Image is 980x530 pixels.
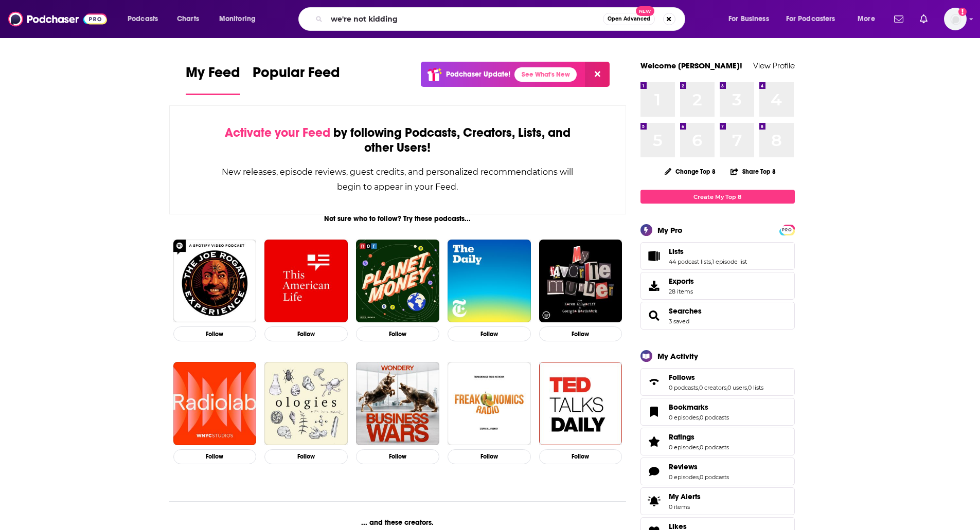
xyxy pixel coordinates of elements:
[669,258,711,265] a: 44 podcast lists
[356,240,439,323] a: Planet Money
[669,384,698,391] a: 0 podcasts
[356,362,439,445] a: Business Wars
[944,8,967,30] span: Logged in as ereardon
[177,12,199,26] span: Charts
[721,11,782,27] button: open menu
[636,6,654,16] span: New
[446,70,510,79] p: Podchaser Update!
[448,449,531,464] button: Follow
[669,247,684,256] span: Lists
[264,449,348,464] button: Follow
[781,226,793,234] span: PRO
[669,414,699,421] a: 0 episodes
[669,277,694,286] span: Exports
[539,240,622,323] img: My Favorite Murder with Karen Kilgariff and Georgia Hardstark
[640,428,795,455] span: Ratings
[728,12,769,26] span: For Business
[186,64,240,95] a: My Feed
[669,503,701,510] span: 0 items
[608,16,650,22] span: Open Advanced
[669,492,701,501] span: My Alerts
[120,11,171,27] button: open menu
[514,67,577,82] a: See What's New
[169,214,627,223] div: Not sure who to follow? Try these podcasts...
[657,351,698,361] div: My Activity
[658,165,722,178] button: Change Top 8
[448,362,531,445] a: Freakonomics Radio
[700,414,729,421] a: 0 podcasts
[747,384,748,391] span: ,
[356,449,439,464] button: Follow
[221,165,575,194] div: New releases, episode reviews, guest credits, and personalized recommendations will begin to appe...
[173,362,257,445] img: Radiolab
[669,462,729,471] a: Reviews
[640,190,795,204] a: Create My Top 8
[699,414,700,421] span: ,
[128,12,158,26] span: Podcasts
[669,462,698,471] span: Reviews
[225,125,330,140] span: Activate your Feed
[669,403,729,412] a: Bookmarks
[640,302,795,330] span: Searches
[748,384,763,391] a: 0 lists
[264,240,348,323] img: This American Life
[308,7,695,31] div: Search podcasts, credits, & more...
[669,288,694,295] span: 28 items
[657,225,683,235] div: My Pro
[212,11,269,27] button: open menu
[669,444,699,451] a: 0 episodes
[356,326,439,341] button: Follow
[644,494,665,508] span: My Alerts
[698,384,699,391] span: ,
[669,403,708,412] span: Bookmarks
[644,464,665,479] a: Reviews
[8,9,107,29] img: Podchaser - Follow, Share and Rate Podcasts
[640,458,795,485] span: Reviews
[669,432,694,442] span: Ratings
[669,306,702,316] a: Searches
[700,473,729,481] a: 0 podcasts
[779,11,850,27] button: open menu
[669,318,689,325] a: 3 saved
[173,240,257,323] img: The Joe Rogan Experience
[858,12,875,26] span: More
[644,249,665,263] a: Lists
[186,64,240,87] span: My Feed
[640,242,795,270] span: Lists
[669,247,747,256] a: Lists
[173,326,257,341] button: Follow
[944,8,967,30] img: User Profile
[264,326,348,341] button: Follow
[603,13,655,25] button: Open AdvancedNew
[669,373,695,382] span: Follows
[219,12,256,26] span: Monitoring
[448,326,531,341] button: Follow
[699,444,700,451] span: ,
[712,258,747,265] a: 1 episode list
[640,368,795,396] span: Follows
[669,432,729,442] a: Ratings
[916,10,932,28] a: Show notifications dropdown
[781,226,793,233] a: PRO
[669,373,763,382] a: Follows
[644,308,665,323] a: Searches
[726,384,727,391] span: ,
[640,487,795,515] a: My Alerts
[699,384,726,391] a: 0 creators
[699,473,700,481] span: ,
[221,125,575,155] div: by following Podcasts, Creators, Lists, and other Users!
[173,449,257,464] button: Follow
[539,326,622,341] button: Follow
[539,362,622,445] a: TED Talks Daily
[170,11,205,27] a: Charts
[944,8,967,30] button: Show profile menu
[786,12,835,26] span: For Podcasters
[669,473,699,481] a: 0 episodes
